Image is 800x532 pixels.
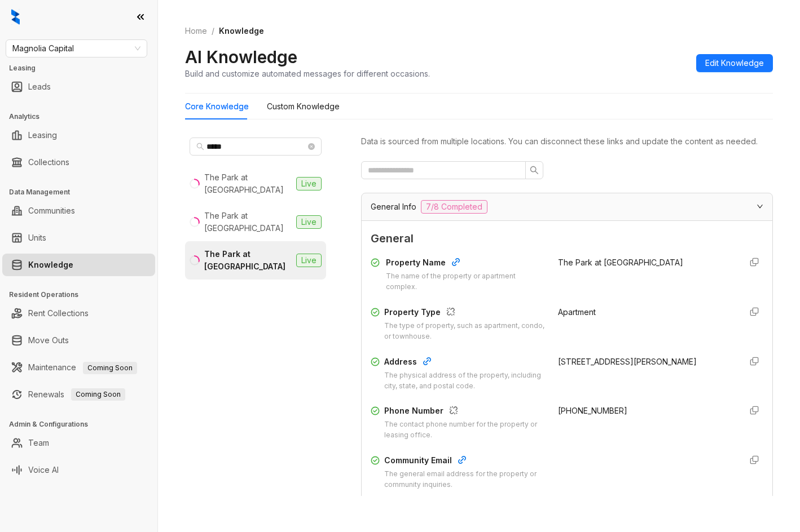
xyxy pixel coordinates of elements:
[371,201,416,213] span: General Info
[558,406,627,415] span: [PHONE_NUMBER]
[371,230,763,247] span: General
[384,370,544,392] div: The physical address of the property, including city, state, and postal code.
[185,100,249,113] div: Core Knowledge
[384,454,544,469] div: Community Email
[204,171,292,196] div: The Park at [GEOGRAPHIC_DATA]
[9,187,157,197] h3: Data Management
[2,76,155,98] li: Leads
[558,307,596,317] span: Apartment
[212,25,214,37] li: /
[530,166,539,175] span: search
[185,68,430,79] div: Build and customize automated messages for different occasions.
[384,419,544,441] div: The contact phone number for the property or leasing office.
[296,215,322,229] span: Live
[384,306,544,321] div: Property Type
[28,383,125,406] a: RenewalsComing Soon
[11,9,20,25] img: logo
[2,356,155,379] li: Maintenance
[2,254,155,276] li: Knowledge
[384,405,544,419] div: Phone Number
[267,100,340,113] div: Custom Knowledge
[558,258,683,267] span: The Park at [GEOGRAPHIC_DATA]
[2,227,155,249] li: Units
[696,54,773,72] button: Edit Knowledge
[558,356,732,368] div: [STREET_ADDRESS][PERSON_NAME]
[28,329,69,352] a: Move Outs
[384,356,544,370] div: Address
[28,432,49,454] a: Team
[9,290,157,300] h3: Resident Operations
[12,40,140,57] span: Magnolia Capital
[28,254,73,276] a: Knowledge
[28,151,69,174] a: Collections
[2,432,155,454] li: Team
[2,200,155,222] li: Communities
[83,362,137,374] span: Coming Soon
[2,151,155,174] li: Collections
[705,57,764,69] span: Edit Knowledge
[308,143,315,150] span: close-circle
[757,203,763,210] span: expanded
[9,112,157,122] h3: Analytics
[28,459,59,481] a: Voice AI
[384,469,544,490] div: The general email address for the property or community inquiries.
[9,63,157,73] h3: Leasing
[183,25,209,37] a: Home
[204,248,292,273] div: The Park at [GEOGRAPHIC_DATA]
[421,200,487,214] span: 7/8 Completed
[185,46,297,68] h2: AI Knowledge
[204,210,292,234] div: The Park at [GEOGRAPHIC_DATA]
[28,124,57,147] a: Leasing
[2,302,155,325] li: Rent Collections
[386,256,544,271] div: Property Name
[219,26,264,36] span: Knowledge
[28,227,46,249] a: Units
[362,193,772,220] div: General Info7/8 Completed
[9,419,157,429] h3: Admin & Configurations
[28,200,75,222] a: Communities
[2,124,155,147] li: Leasing
[2,459,155,481] li: Voice AI
[384,321,544,342] div: The type of property, such as apartment, condo, or townhouse.
[361,135,773,148] div: Data is sourced from multiple locations. You can disconnect these links and update the content as...
[71,388,125,401] span: Coming Soon
[2,329,155,352] li: Move Outs
[296,254,322,267] span: Live
[2,383,155,406] li: Renewals
[28,302,89,325] a: Rent Collections
[196,143,204,150] span: search
[386,271,544,292] div: The name of the property or apartment complex.
[296,177,322,190] span: Live
[28,76,51,98] a: Leads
